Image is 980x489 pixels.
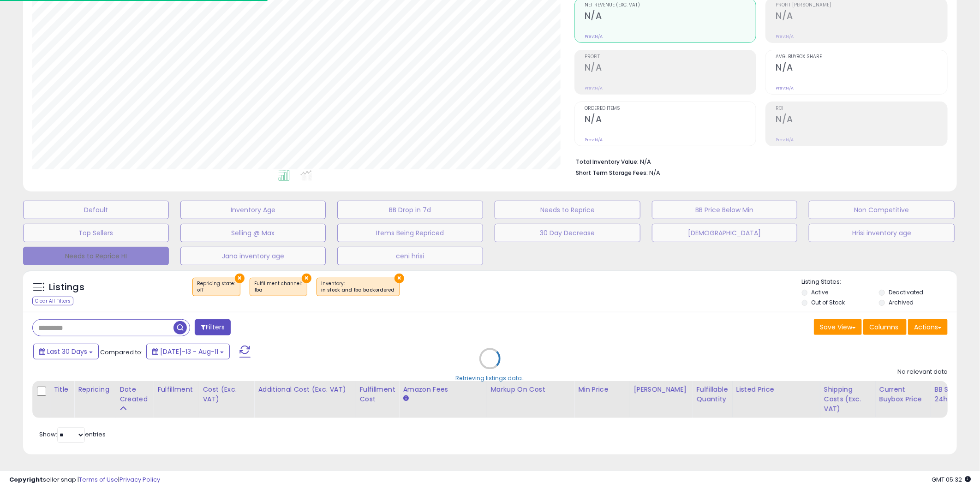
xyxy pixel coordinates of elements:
h2: N/A [585,114,756,126]
button: Non Competitive [809,201,955,219]
button: Selling @ Max [180,224,326,242]
small: Prev: N/A [585,85,603,91]
span: N/A [649,168,660,177]
small: Prev: N/A [776,137,794,143]
b: Short Term Storage Fees: [576,169,648,177]
small: Prev: N/A [776,34,794,39]
h2: N/A [776,62,947,75]
span: Profit [PERSON_NAME] [776,3,947,8]
span: Avg. Buybox Share [776,54,947,60]
span: Net Revenue (Exc. VAT) [585,3,756,8]
h2: N/A [776,114,947,126]
button: 30 Day Decrease [495,224,640,242]
button: Jana inventory age [180,247,326,265]
h2: N/A [585,62,756,75]
span: ROI [776,106,947,111]
div: seller snap | | [9,476,160,484]
button: Default [23,201,169,219]
span: Ordered Items [585,106,756,111]
button: Needs to Reprice HI [23,247,169,265]
small: Prev: N/A [585,137,603,143]
li: N/A [576,155,941,167]
a: Terms of Use [79,475,118,484]
button: Items Being Repriced [337,224,483,242]
b: Total Inventory Value: [576,158,639,166]
button: ceni hrisi [337,247,483,265]
button: BB Drop in 7d [337,201,483,219]
button: Top Sellers [23,224,169,242]
a: Privacy Policy [120,475,160,484]
small: Prev: N/A [585,34,603,39]
h2: N/A [776,11,947,23]
span: Profit [585,54,756,60]
button: Inventory Age [180,201,326,219]
button: BB Price Below Min [652,201,798,219]
span: 2025-09-11 05:32 GMT [932,475,971,484]
button: Hrisi inventory age [809,224,955,242]
strong: Copyright [9,475,43,484]
h2: N/A [585,11,756,23]
small: Prev: N/A [776,85,794,91]
button: [DEMOGRAPHIC_DATA] [652,224,798,242]
button: Needs to Reprice [495,201,640,219]
div: Retrieving listings data.. [455,375,525,383]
